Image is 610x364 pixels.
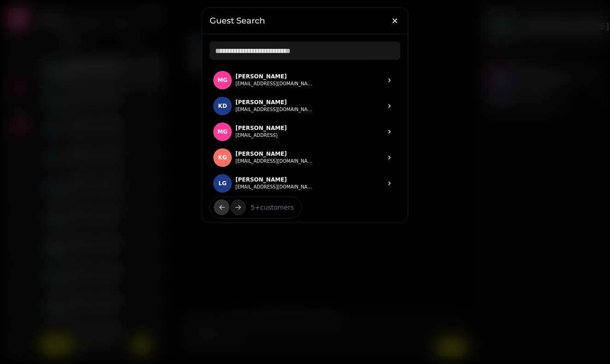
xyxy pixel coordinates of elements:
a: M GMG[PERSON_NAME][EMAIL_ADDRESS][DOMAIN_NAME] [210,67,400,93]
p: [PERSON_NAME] [235,124,287,132]
button: [EMAIL_ADDRESS] [235,132,277,139]
p: [PERSON_NAME] [235,150,314,158]
span: KD [218,103,227,109]
button: [EMAIL_ADDRESS][DOMAIN_NAME] [235,183,314,191]
span: LG [218,180,227,187]
p: [PERSON_NAME] [235,176,314,183]
p: [PERSON_NAME] [235,73,314,80]
span: KG [218,154,227,161]
a: K DKD[PERSON_NAME][EMAIL_ADDRESS][DOMAIN_NAME] [210,93,400,119]
button: [EMAIL_ADDRESS][DOMAIN_NAME] [235,106,314,113]
span: MG [217,129,228,135]
button: [EMAIL_ADDRESS][DOMAIN_NAME] [235,80,314,88]
span: MG [217,77,228,83]
a: K GKG[PERSON_NAME][EMAIL_ADDRESS][DOMAIN_NAME] [210,145,400,170]
button: [EMAIL_ADDRESS][DOMAIN_NAME] [235,158,314,165]
h3: Guest Search [210,15,400,26]
a: M GMG[PERSON_NAME][EMAIL_ADDRESS] [210,119,400,145]
p: 5 + customers [243,203,294,212]
p: [PERSON_NAME] [235,99,314,106]
a: L GLG[PERSON_NAME][EMAIL_ADDRESS][DOMAIN_NAME] [210,170,400,196]
button: next [230,200,246,215]
button: back [214,200,229,215]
